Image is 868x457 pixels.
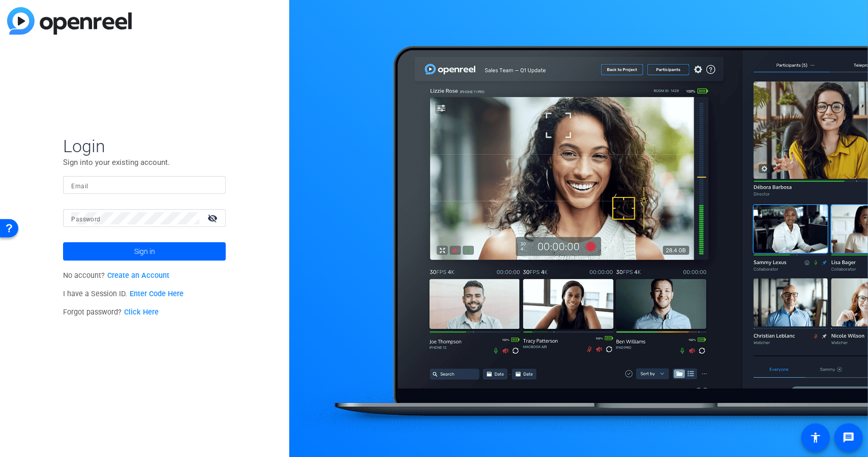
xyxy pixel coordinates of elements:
[63,135,226,157] span: Login
[71,183,88,190] mat-label: Email
[63,157,226,168] p: Sign into your existing account.
[63,290,184,298] span: I have a Session ID.
[107,271,169,280] a: Create an Account
[201,211,226,225] mat-icon: visibility_off
[843,432,855,444] mat-icon: message
[124,308,159,317] a: Click Here
[130,290,184,298] a: Enter Code Here
[63,308,159,317] span: Forgot password?
[134,239,155,264] span: Sign in
[810,432,822,444] mat-icon: accessibility
[7,7,132,35] img: blue-gradient.svg
[71,216,100,223] mat-label: Password
[63,271,169,280] span: No account?
[63,242,226,261] button: Sign in
[71,179,218,191] input: Enter Email Address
